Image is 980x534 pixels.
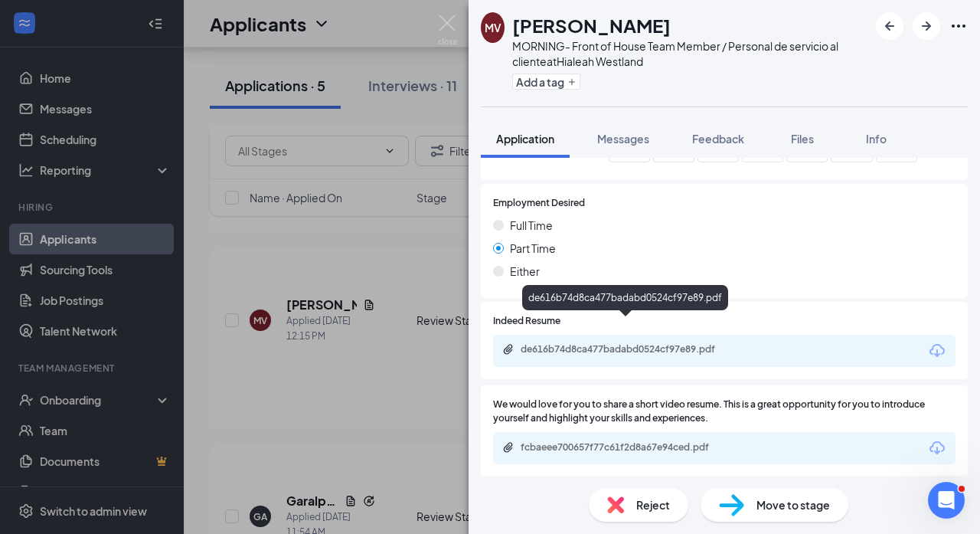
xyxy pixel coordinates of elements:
div: de616b74d8ca477badabd0524cf97e89.pdf [521,343,735,355]
svg: Plus [567,77,577,87]
span: Move to stage [756,496,830,513]
button: PlusAdd a tag [512,74,580,90]
div: de616b74d8ca477badabd0524cf97e89.pdf [522,285,728,310]
span: Application [496,132,554,146]
svg: ArrowLeftNew [880,17,899,35]
button: ArrowLeftNew [876,12,903,40]
div: MV [485,20,501,35]
svg: Ellipses [949,17,968,35]
span: Either [510,263,540,280]
span: Reject [636,496,670,513]
a: Paperclipfcbaeee700657f77c61f2d8a67e94ced.pdf [502,441,750,456]
a: Paperclipde616b74d8ca477badabd0524cf97e89.pdf [502,343,750,358]
span: We would love for you to share a short video resume. This is a great opportunity for you to intro... [493,398,955,427]
div: fcbaeee700657f77c61f2d8a67e94ced.pdf [521,441,735,454]
span: Messages [597,132,649,146]
svg: Download [928,439,946,457]
h1: [PERSON_NAME] [512,12,671,38]
svg: Paperclip [502,343,514,355]
svg: Download [928,342,946,360]
span: Files [791,132,814,146]
span: Employment Desired [493,196,585,211]
span: Part Time [510,240,556,257]
span: Indeed Resume [493,314,560,329]
span: Full Time [510,217,553,234]
span: Feedback [692,132,744,146]
span: Info [866,132,887,146]
div: MORNING- Front of House Team Member / Personal de servicio al cliente at Hialeah Westland [512,38,868,69]
svg: Paperclip [502,441,514,454]
svg: ArrowRight [917,17,936,35]
iframe: Intercom live chat [928,482,965,519]
button: ArrowRight [913,12,940,40]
